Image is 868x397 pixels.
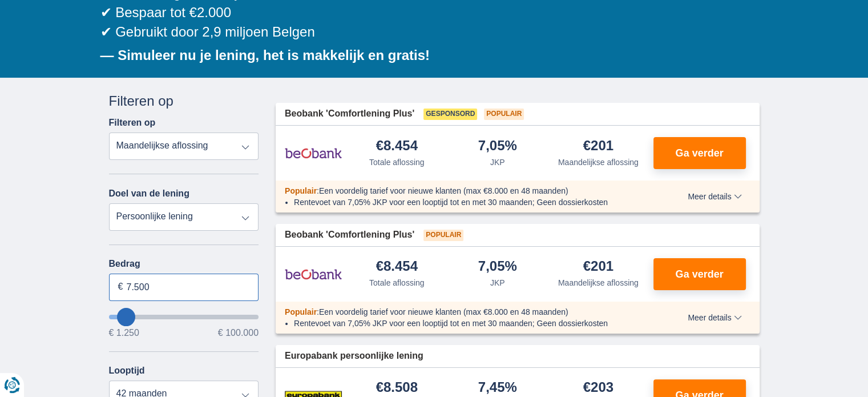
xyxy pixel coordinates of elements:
[285,307,317,316] span: Populair
[679,192,750,201] button: Meer details
[109,328,139,338] span: € 1.250
[478,259,517,275] div: 7,05%
[478,139,517,154] div: 7,05%
[109,91,259,111] div: Filteren op
[285,350,423,363] span: Europabank persoonlijke lening
[285,139,342,167] img: product.pl.alt Beobank
[276,306,655,318] div: :
[675,148,723,158] span: Ga verder
[369,157,425,168] div: Totale aflossing
[285,186,317,195] span: Populair
[490,157,505,168] div: JKP
[285,107,414,121] span: Beobank 'Comfortlening Plus'
[478,380,517,396] div: 7,45%
[653,258,746,290] button: Ga verder
[423,230,463,241] span: Populair
[423,109,477,120] span: Gesponsord
[583,380,613,396] div: €203
[376,259,418,275] div: €8.454
[490,277,505,288] div: JKP
[118,280,123,294] span: €
[319,186,568,195] span: Een voordelig tarief voor nieuwe klanten (max €8.000 en 48 maanden)
[109,259,259,269] label: Bedrag
[653,137,746,169] button: Ga verder
[100,47,430,63] b: — Simuleer nu je lening, het is makkelijk en gratis!
[294,318,646,329] li: Rentevoet van 7,05% JKP voor een looptijd tot en met 30 maanden; Geen dossierkosten
[218,328,259,338] span: € 100.000
[109,315,259,319] input: wantToBorrow
[369,277,425,288] div: Totale aflossing
[376,139,418,154] div: €8.454
[688,193,741,200] span: Meer details
[484,109,524,120] span: Populair
[276,185,655,197] div: :
[679,313,750,322] button: Meer details
[285,228,414,242] span: Beobank 'Comfortlening Plus'
[558,277,639,288] div: Maandelijkse aflossing
[675,269,723,279] span: Ga verder
[285,260,342,288] img: product.pl.alt Beobank
[558,157,639,168] div: Maandelijkse aflossing
[109,118,156,128] label: Filteren op
[688,314,741,322] span: Meer details
[376,380,418,396] div: €8.508
[294,197,646,208] li: Rentevoet van 7,05% JKP voor een looptijd tot en met 30 maanden; Geen dossierkosten
[583,139,613,154] div: €201
[583,259,613,275] div: €201
[319,307,568,316] span: Een voordelig tarief voor nieuwe klanten (max €8.000 en 48 maanden)
[109,189,189,199] label: Doel van de lening
[109,366,145,376] label: Looptijd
